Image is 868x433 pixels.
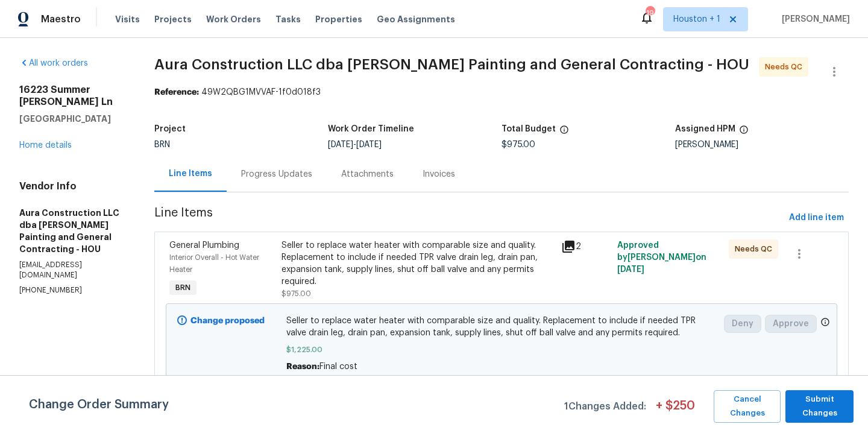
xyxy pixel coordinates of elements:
span: [PERSON_NAME] [777,13,850,25]
button: Submit Changes [785,390,854,423]
p: [EMAIL_ADDRESS][DOMAIN_NAME] [19,260,125,280]
span: Final cost [319,362,357,371]
span: Houston + 1 [673,13,720,25]
span: [DATE] [356,141,382,149]
span: Approved by [PERSON_NAME] on [617,241,706,274]
span: Properties [315,13,362,25]
div: [PERSON_NAME] [675,141,849,149]
span: $1,225.00 [286,344,716,356]
span: Tasks [275,15,301,24]
span: The total cost of line items that have been proposed by Opendoor. This sum includes line items th... [559,125,569,141]
span: Aura Construction LLC dba [PERSON_NAME] Painting and General Contracting - HOU [154,57,749,72]
h5: Work Order Timeline [328,125,414,133]
button: Cancel Changes [714,390,781,423]
div: 19 [646,7,654,19]
button: Approve [765,315,817,333]
b: Change proposed [190,317,265,325]
span: $975.00 [281,290,311,297]
span: Maestro [41,13,81,25]
span: + $ 250 [656,400,695,423]
div: Progress Updates [241,168,312,180]
span: $975.00 [502,141,535,149]
span: BRN [154,141,170,149]
span: Only a market manager or an area construction manager can approve [820,317,830,330]
p: [PHONE_NUMBER] [19,285,125,296]
span: Reason: [286,362,319,371]
span: 1 Changes Added: [564,395,646,423]
span: Geo Assignments [377,13,455,25]
span: General Plumbing [169,241,239,250]
div: Invoices [423,168,455,180]
button: Deny [724,315,761,333]
span: Needs QC [765,61,807,73]
h2: 16223 Summer [PERSON_NAME] Ln [19,84,125,108]
div: Line Items [169,168,212,180]
div: 49W2QBG1MVVAF-1f0d018f3 [154,86,849,98]
span: Seller to replace water heater with comparable size and quality. Replacement to include if needed... [286,315,716,339]
span: Line Items [154,207,784,229]
span: [DATE] [328,141,353,149]
span: Interior Overall - Hot Water Heater [169,254,259,273]
span: Visits [115,13,140,25]
h5: Assigned HPM [675,125,735,133]
h5: Aura Construction LLC dba [PERSON_NAME] Painting and General Contracting - HOU [19,207,125,255]
a: All work orders [19,59,88,68]
b: Reference: [154,88,199,96]
span: Add line item [789,210,844,226]
span: Cancel Changes [720,393,775,420]
h5: Project [154,125,186,133]
span: Needs QC [735,243,777,255]
span: Projects [154,13,192,25]
span: [DATE] [617,265,644,274]
h4: Vendor Info [19,180,125,192]
div: Attachments [341,168,394,180]
span: Change Order Summary [29,390,169,423]
span: Work Orders [206,13,261,25]
span: - [328,141,382,149]
span: Submit Changes [791,393,848,420]
span: BRN [171,282,195,294]
h5: Total Budget [502,125,556,133]
button: Add line item [784,207,849,229]
span: The hpm assigned to this work order. [739,125,749,141]
a: Home details [19,141,72,150]
h5: [GEOGRAPHIC_DATA] [19,113,125,125]
div: 2 [561,239,610,254]
div: Seller to replace water heater with comparable size and quality. Replacement to include if needed... [281,239,554,288]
